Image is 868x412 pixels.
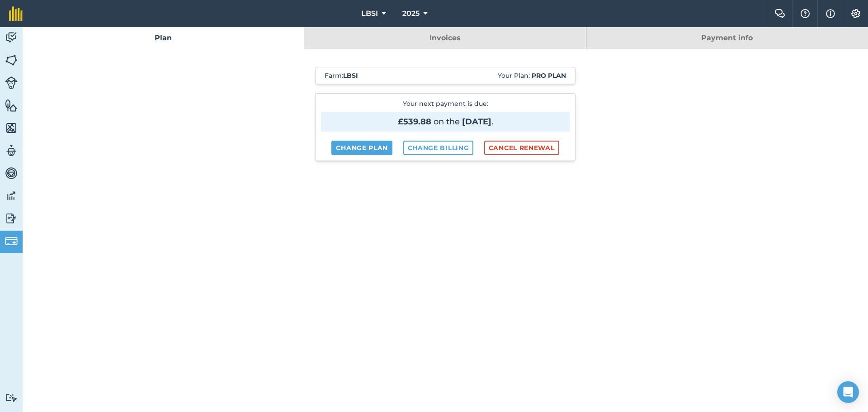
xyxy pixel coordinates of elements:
[498,71,566,80] span: Your Plan:
[321,99,570,132] p: Your next payment is due :
[402,8,420,19] span: 2025
[837,381,859,403] div: Open Intercom Messenger
[5,31,18,44] img: svg+xml;base64,PD94bWwgdmVyc2lvbj0iMS4wIiBlbmNvZGluZz0idXRmLTgiPz4KPCEtLSBHZW5lcmF0b3I6IEFkb2JlIE...
[5,121,18,135] img: svg+xml;base64,PHN2ZyB4bWxucz0iaHR0cDovL3d3dy53My5vcmcvMjAwMC9zdmciIHdpZHRoPSI1NiIgaGVpZ2h0PSI2MC...
[532,71,566,80] strong: Pro plan
[800,9,811,18] img: A question mark icon
[343,71,358,80] strong: LBSI
[5,393,18,402] img: svg+xml;base64,PD94bWwgdmVyc2lvbj0iMS4wIiBlbmNvZGluZz0idXRmLTgiPz4KPCEtLSBHZW5lcmF0b3I6IEFkb2JlIE...
[850,9,861,18] img: A cog icon
[325,71,358,80] span: Farm :
[23,27,304,49] a: Plan
[398,117,431,127] strong: £539.88
[331,141,392,155] a: Change plan
[5,189,18,203] img: svg+xml;base64,PD94bWwgdmVyc2lvbj0iMS4wIiBlbmNvZGluZz0idXRmLTgiPz4KPCEtLSBHZW5lcmF0b3I6IEFkb2JlIE...
[5,99,18,112] img: svg+xml;base64,PHN2ZyB4bWxucz0iaHR0cDovL3d3dy53My5vcmcvMjAwMC9zdmciIHdpZHRoPSI1NiIgaGVpZ2h0PSI2MC...
[9,6,23,21] img: fieldmargin Logo
[5,166,18,180] img: svg+xml;base64,PD94bWwgdmVyc2lvbj0iMS4wIiBlbmNvZGluZz0idXRmLTgiPz4KPCEtLSBHZW5lcmF0b3I6IEFkb2JlIE...
[5,53,18,67] img: svg+xml;base64,PHN2ZyB4bWxucz0iaHR0cDovL3d3dy53My5vcmcvMjAwMC9zdmciIHdpZHRoPSI1NiIgaGVpZ2h0PSI2MC...
[304,27,585,49] a: Invoices
[586,27,868,49] a: Payment info
[403,141,474,155] a: Change billing
[361,8,378,19] span: LBSI
[826,8,835,19] img: svg+xml;base64,PHN2ZyB4bWxucz0iaHR0cDovL3d3dy53My5vcmcvMjAwMC9zdmciIHdpZHRoPSIxNyIgaGVpZ2h0PSIxNy...
[462,117,491,127] strong: [DATE]
[484,141,559,155] button: Cancel renewal
[5,76,18,89] img: svg+xml;base64,PD94bWwgdmVyc2lvbj0iMS4wIiBlbmNvZGluZz0idXRmLTgiPz4KPCEtLSBHZW5lcmF0b3I6IEFkb2JlIE...
[5,235,18,247] img: svg+xml;base64,PD94bWwgdmVyc2lvbj0iMS4wIiBlbmNvZGluZz0idXRmLTgiPz4KPCEtLSBHZW5lcmF0b3I6IEFkb2JlIE...
[774,9,785,18] img: Two speech bubbles overlapping with the left bubble in the forefront
[5,144,18,157] img: svg+xml;base64,PD94bWwgdmVyc2lvbj0iMS4wIiBlbmNvZGluZz0idXRmLTgiPz4KPCEtLSBHZW5lcmF0b3I6IEFkb2JlIE...
[321,112,570,132] span: on the .
[5,212,18,225] img: svg+xml;base64,PD94bWwgdmVyc2lvbj0iMS4wIiBlbmNvZGluZz0idXRmLTgiPz4KPCEtLSBHZW5lcmF0b3I6IEFkb2JlIE...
